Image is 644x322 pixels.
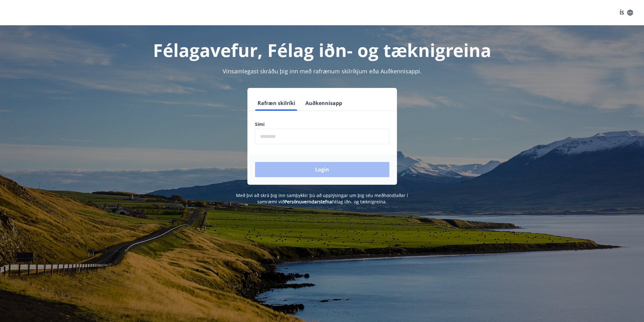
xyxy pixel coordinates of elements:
[102,38,543,62] h1: Félagavefur, Félag iðn- og tæknigreina
[616,7,636,18] button: ÍS
[255,96,298,111] button: Rafræn skilríki
[303,96,345,111] button: Auðkennisapp
[236,192,408,205] span: Með því að skrá þig inn samþykkir þú að upplýsingar um þig séu meðhöndlaðar í samræmi við Félag i...
[255,121,389,127] label: Sími
[284,199,332,205] a: Persónuverndarstefna
[223,67,422,75] span: Vinsamlegast skráðu þig inn með rafrænum skilríkjum eða Auðkennisappi.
